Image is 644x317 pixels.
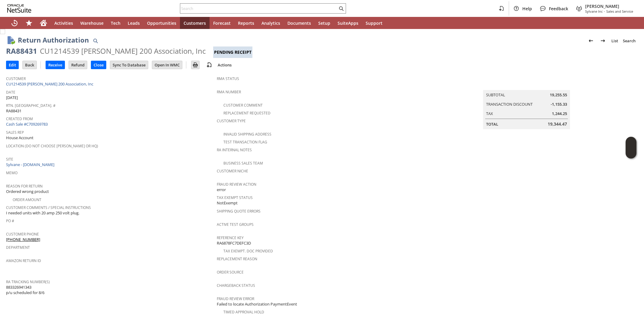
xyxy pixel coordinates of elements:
span: Activities [54,20,73,26]
span: [PERSON_NAME] [585,3,633,9]
a: Activities [51,17,77,29]
input: Open In WMC [152,61,182,69]
a: Site [6,157,13,162]
span: Setup [318,20,330,26]
a: RA Tracking Number(s) [6,279,50,284]
span: Support [366,20,383,26]
a: Home [36,17,51,29]
span: House Account [6,135,34,141]
div: Shortcuts [22,17,36,29]
a: RMA Status [217,76,239,81]
img: Print [192,61,199,69]
a: Customer Comment [223,103,263,108]
a: Customer Phone [6,232,39,237]
input: Sync To Database [110,61,148,69]
a: Warehouse [77,17,107,29]
span: RA88431 [6,108,21,114]
input: Receive [46,61,65,69]
a: Total [486,121,498,127]
span: I needed units with 20 amp 250 volt plug. [6,210,79,216]
a: Rtn. [GEOGRAPHIC_DATA]. # [6,103,56,108]
span: Opportunities [147,20,176,26]
a: Customer Niche [217,168,248,174]
a: Customers [180,17,210,29]
span: Sales and Service [606,9,633,14]
span: Failed to locate Authorization PaymentEvent [217,301,297,307]
svg: Shortcuts [25,19,33,27]
a: Opportunities [143,17,180,29]
a: Analytics [258,17,284,29]
a: Date [6,90,15,95]
a: Chargeback Status [217,283,255,288]
a: Sylvane - [DOMAIN_NAME] [6,162,56,167]
span: Leads [128,20,140,26]
a: Tax Exempt. Doc Provided [223,248,273,254]
span: error [217,187,226,193]
h1: Return Authorization [18,35,89,45]
a: Timed Approval Hold [223,309,264,315]
span: 883326941343 p/u scheduled for 8/6 [6,284,44,296]
caption: Summary [483,80,570,90]
svg: Home [40,19,47,27]
span: Warehouse [80,20,104,26]
span: Forecast [213,20,231,26]
span: Ordered wrong product [6,189,49,194]
a: Actions [215,62,234,68]
a: Invalid Shipping Address [223,132,271,137]
a: [PHONE_NUMBER] [6,237,40,242]
a: CU1214539 [PERSON_NAME] 200 Association, Inc [6,81,95,87]
a: Documents [284,17,315,29]
img: add-record.svg [206,61,213,69]
input: Close [91,61,106,69]
a: Replacement Requested [223,110,271,116]
div: RA88431 [6,46,37,56]
input: Back [23,61,37,69]
a: Subtotal [486,92,505,98]
span: -1,155.33 [551,101,567,107]
a: Cash Sale #C709269783 [6,121,48,127]
span: Oracle Guided Learning Widget. To move around, please hold and drag [626,148,636,159]
input: Edit [6,61,18,69]
iframe: Click here to launch Oracle Guided Learning Help Panel [626,137,636,158]
span: 19,344.47 [548,121,567,127]
span: 19,255.55 [550,92,567,98]
span: Reports [238,20,254,26]
span: [DATE] [6,95,18,101]
a: Tax Exempt Status [217,195,253,200]
a: Fraud Review Action [217,182,256,187]
img: Next [599,37,607,44]
span: Tech [111,20,120,26]
a: Order Amount [13,197,41,202]
a: Active Test Groups [217,222,254,227]
input: Search [180,5,338,12]
a: Shipping Quote Errors [217,209,261,214]
a: Support [362,17,386,29]
svg: logo [7,4,31,13]
a: Reason For Return [6,184,43,189]
a: Sales Rep [6,130,24,135]
a: Tech [107,17,124,29]
a: Reports [234,17,258,29]
a: Location (Do Not Choose [PERSON_NAME] or HQ) [6,143,98,149]
a: Forecast [210,17,234,29]
a: Fraud Review Error [217,296,254,301]
span: RA6878FC7DEFC3D [217,240,251,246]
a: Search [620,36,638,46]
a: SuiteApps [334,17,362,29]
img: Quick Find [92,37,99,44]
a: RMA Number [217,89,241,94]
a: Tax [486,111,493,116]
a: Reference Key [217,235,244,240]
svg: Recent Records [11,19,18,27]
span: Feedback [549,6,568,11]
img: Previous [587,37,594,44]
input: Print [191,61,199,69]
span: Documents [287,20,311,26]
a: Memo [6,170,18,175]
a: Customer [6,76,26,81]
span: - [604,9,605,14]
a: RA Internal Notes [217,147,252,152]
div: CU1214539 [PERSON_NAME] 200 Association, Inc [40,46,206,56]
div: Pending Receipt [213,46,252,58]
a: Customer Type [217,118,246,123]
